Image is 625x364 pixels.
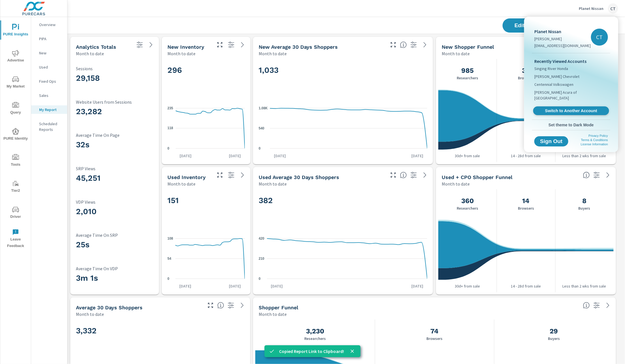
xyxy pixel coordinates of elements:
[534,136,568,146] button: Sign Out
[534,74,579,79] span: [PERSON_NAME] Chevrolet
[581,142,608,146] a: License Information
[534,43,591,48] p: [EMAIL_ADDRESS][DOMAIN_NAME]
[589,134,608,137] a: Privacy Policy
[534,90,608,101] span: [PERSON_NAME] Acura of [GEOGRAPHIC_DATA]
[536,108,606,114] span: Switch to Another Account
[534,36,591,42] p: [PERSON_NAME]
[532,120,610,130] button: Set theme to Dark Mode
[534,66,568,71] span: Singing River Honda
[534,82,573,87] span: Centennial Volkswagen
[534,58,608,65] p: Recently Viewed Accounts
[534,28,591,35] p: Planet Nissan
[581,138,608,142] a: Terms & Conditions
[533,107,609,115] a: Switch to Another Account
[591,29,608,46] div: CT
[534,122,608,127] span: Set theme to Dark Mode
[539,139,564,144] span: Sign Out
